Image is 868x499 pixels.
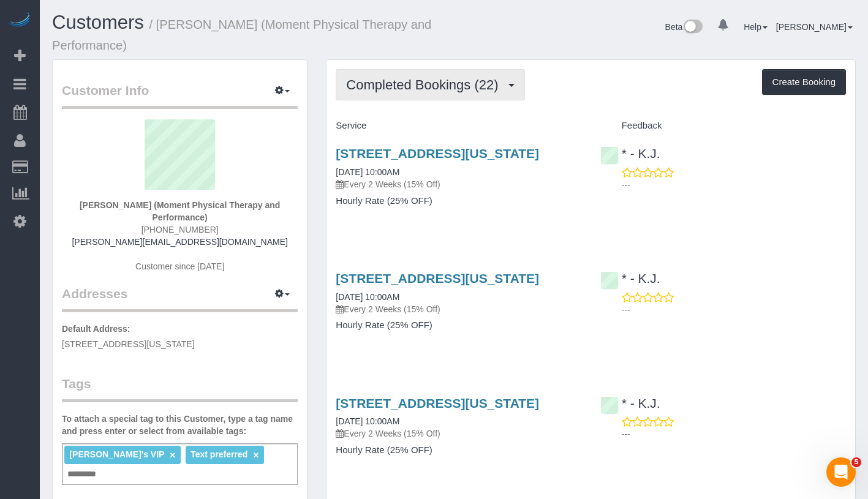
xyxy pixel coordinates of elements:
span: Text preferred [191,449,247,459]
img: Automaid Logo [7,12,32,29]
button: Completed Bookings (22) [336,69,524,100]
a: [DATE] 10:00AM [336,167,399,177]
a: × [170,450,175,460]
label: To attach a special tag to this Customer, type a tag name and press enter or select from availabl... [62,413,298,437]
small: / [PERSON_NAME] (Moment Physical Therapy and Performance) [52,18,431,52]
span: [PERSON_NAME]'s VIP [69,449,164,459]
span: [STREET_ADDRESS][US_STATE] [62,339,195,349]
a: * - K.J. [600,396,660,410]
p: Every 2 Weeks (15% Off) [336,427,581,440]
a: × [253,450,259,460]
p: Every 2 Weeks (15% Off) [336,303,581,315]
legend: Tags [62,375,298,402]
label: Default Address: [62,323,130,335]
a: [PERSON_NAME][EMAIL_ADDRESS][DOMAIN_NAME] [72,237,287,247]
a: Customers [52,12,144,33]
span: Customer since [DATE] [135,261,224,271]
a: Beta [665,22,703,32]
h4: Hourly Rate (25% OFF) [336,445,581,456]
p: --- [622,304,846,316]
span: 5 [851,457,861,467]
span: Completed Bookings (22) [346,77,504,92]
button: Create Booking [762,69,846,95]
span: [PHONE_NUMBER] [142,225,219,234]
iframe: Intercom live chat [826,457,856,487]
a: * - K.J. [600,271,660,285]
a: [STREET_ADDRESS][US_STATE] [336,396,539,410]
p: Every 2 Weeks (15% Off) [336,178,581,190]
h4: Hourly Rate (25% OFF) [336,320,581,331]
strong: [PERSON_NAME] (Moment Physical Therapy and Performance) [80,200,281,222]
a: * - K.J. [600,146,660,160]
h4: Feedback [600,121,846,131]
a: [DATE] 10:00AM [336,292,399,302]
a: [STREET_ADDRESS][US_STATE] [336,271,539,285]
p: --- [622,179,846,191]
legend: Customer Info [62,81,298,109]
h4: Service [336,121,581,131]
a: [PERSON_NAME] [776,22,853,32]
a: [STREET_ADDRESS][US_STATE] [336,146,539,160]
a: Help [744,22,768,32]
a: [DATE] 10:00AM [336,416,399,426]
p: --- [622,428,846,440]
img: New interface [682,20,703,36]
h4: Hourly Rate (25% OFF) [336,196,581,206]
